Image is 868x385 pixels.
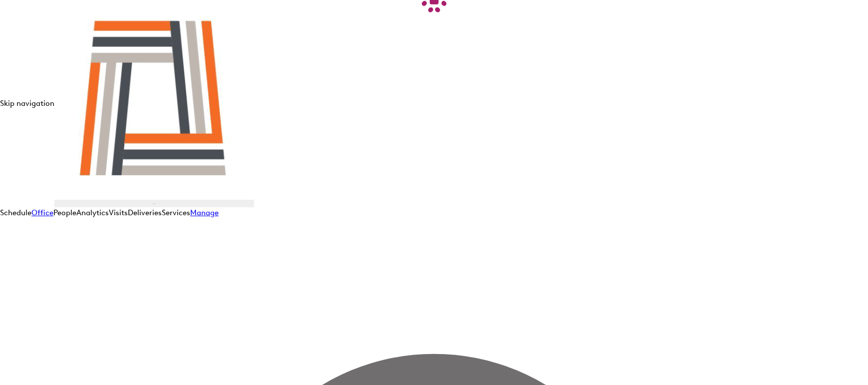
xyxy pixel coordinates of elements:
[109,208,128,217] a: Visits
[162,208,190,217] a: Services
[190,208,219,217] a: Manage
[128,208,162,217] a: Deliveries
[31,208,53,217] a: Office
[76,208,109,217] a: Analytics
[53,208,76,217] a: People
